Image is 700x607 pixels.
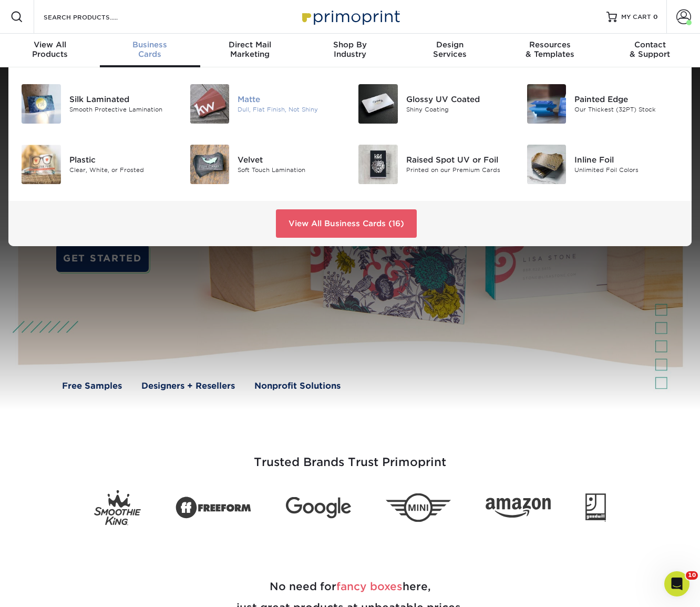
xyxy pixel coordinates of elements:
div: Printed on our Premium Cards [406,166,511,175]
a: Plastic Business Cards Plastic Clear, White, or Frosted [21,140,174,188]
input: SEARCH PRODUCTS..... [43,11,145,23]
div: Marketing [200,40,300,59]
span: Business [100,40,200,49]
a: BusinessCards [100,34,200,67]
div: Unlimited Foil Colors [574,166,679,175]
img: Raised Spot UV or Foil Business Cards [358,145,398,184]
span: fancy boxes [336,580,403,593]
a: Direct MailMarketing [200,34,300,67]
div: Painted Edge [574,94,679,105]
a: Resources& Templates [500,34,600,67]
div: Soft Touch Lamination [238,166,342,175]
div: Silk Laminated [69,94,174,105]
a: Glossy UV Coated Business Cards Glossy UV Coated Shiny Coating [358,80,511,128]
a: Velvet Business Cards Velvet Soft Touch Lamination [190,140,343,188]
img: Google [286,497,351,519]
div: Dull, Flat Finish, Not Shiny [238,105,342,114]
span: 0 [653,13,658,21]
img: Velvet Business Cards [190,145,230,184]
h3: Trusted Brands Trust Primoprint [43,430,657,482]
div: Cards [100,40,200,59]
a: Silk Laminated Business Cards Silk Laminated Smooth Protective Lamination [21,80,174,128]
div: Plastic [69,154,174,166]
div: Our Thickest (32PT) Stock [574,105,679,114]
img: Primoprint [297,5,403,28]
div: Raised Spot UV or Foil [406,154,511,166]
a: DesignServices [400,34,500,67]
img: Mini [386,493,451,522]
div: Industry [300,40,400,59]
span: Direct Mail [200,40,300,49]
img: Glossy UV Coated Business Cards [358,84,398,124]
div: Matte [238,94,342,105]
span: Resources [500,40,600,49]
span: MY CART [621,13,651,22]
img: Freeform [176,491,251,524]
div: Smooth Protective Lamination [69,105,174,114]
img: Amazon [486,498,551,518]
img: Inline Foil Business Cards [527,145,567,184]
a: Shop ByIndustry [300,34,400,67]
img: Smoothie King [94,490,141,525]
div: Inline Foil [574,154,679,166]
a: Contact& Support [600,34,700,67]
iframe: Intercom live chat [664,571,689,596]
span: 10 [686,571,698,580]
a: Painted Edge Business Cards Painted Edge Our Thickest (32PT) Stock [527,80,680,128]
div: & Support [600,40,700,59]
img: Goodwill [585,493,606,522]
div: Shiny Coating [406,105,511,114]
img: Painted Edge Business Cards [527,84,567,124]
a: View All Business Cards (16) [276,209,417,238]
div: Clear, White, or Frosted [69,166,174,175]
span: Shop By [300,40,400,49]
a: Raised Spot UV or Foil Business Cards Raised Spot UV or Foil Printed on our Premium Cards [358,140,511,188]
div: Velvet [238,154,342,166]
a: Matte Business Cards Matte Dull, Flat Finish, Not Shiny [190,80,343,128]
img: Matte Business Cards [190,84,230,124]
div: Services [400,40,500,59]
div: Glossy UV Coated [406,94,511,105]
span: Design [400,40,500,49]
div: & Templates [500,40,600,59]
img: Plastic Business Cards [22,145,61,184]
a: Inline Foil Business Cards Inline Foil Unlimited Foil Colors [527,140,680,188]
img: Silk Laminated Business Cards [22,84,61,124]
span: Contact [600,40,700,49]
